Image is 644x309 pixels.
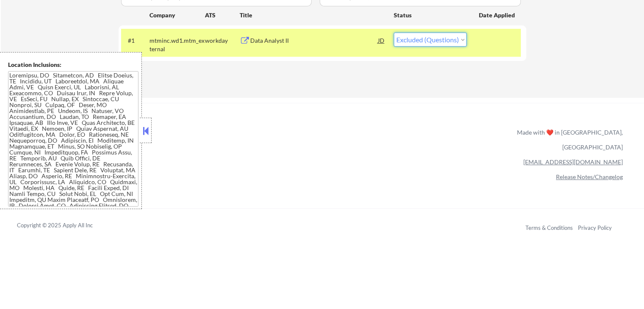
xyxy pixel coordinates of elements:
[17,137,340,146] a: Refer & earn free applications 👯‍♀️
[149,11,205,19] div: Company
[17,221,114,230] div: Copyright © 2025 Apply All Inc
[240,11,386,19] div: Title
[128,36,143,45] div: #1
[205,36,240,45] div: workday
[514,125,623,154] div: Made with ❤️ in [GEOGRAPHIC_DATA], [GEOGRAPHIC_DATA]
[556,173,623,180] a: Release Notes/Changelog
[377,33,386,48] div: JD
[149,36,205,53] div: mtminc.wd1.mtm_external
[479,11,516,19] div: Date Applied
[523,158,623,166] a: [EMAIL_ADDRESS][DOMAIN_NAME]
[578,224,612,231] a: Privacy Policy
[525,224,573,231] a: Terms & Conditions
[205,11,240,19] div: ATS
[250,36,378,45] div: Data Analyst II
[8,61,138,69] div: Location Inclusions:
[394,7,467,22] div: Status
